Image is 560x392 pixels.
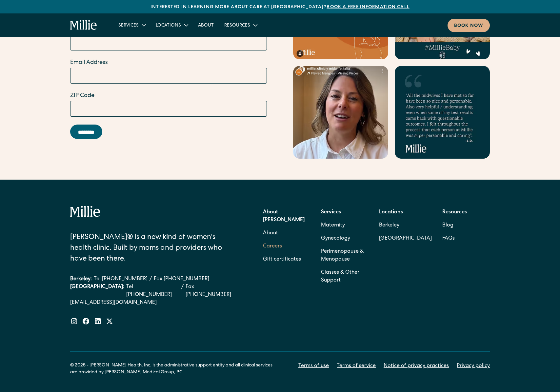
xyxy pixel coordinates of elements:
[379,219,432,232] a: Berkeley
[224,22,250,29] div: Resources
[298,362,329,370] a: Terms of use
[219,20,262,30] div: Resources
[181,283,184,299] div: /
[263,210,305,223] strong: About [PERSON_NAME]
[70,20,97,30] a: home
[379,232,432,245] a: [GEOGRAPHIC_DATA]
[154,275,209,283] a: Fax [PHONE_NUMBER]
[263,227,278,240] a: About
[263,240,282,253] a: Careers
[321,245,369,266] a: Perimenopause & Menopause
[321,210,341,215] strong: Services
[70,58,267,67] label: Email Address
[70,299,240,307] a: [EMAIL_ADDRESS][DOMAIN_NAME]
[70,275,92,283] div: Berkeley:
[150,20,193,30] div: Locations
[118,22,139,29] div: Services
[156,22,181,29] div: Locations
[321,232,350,245] a: Gynecology
[150,275,152,283] div: /
[337,362,376,370] a: Terms of service
[94,275,148,283] a: Tel [PHONE_NUMBER]
[186,283,240,299] a: Fax [PHONE_NUMBER]
[454,23,483,29] div: Book now
[379,210,403,215] strong: Locations
[263,253,301,266] a: Gift certificates
[321,266,369,287] a: Classes & Other Support
[70,91,267,100] label: ZIP Code
[384,362,449,370] a: Notice of privacy practices
[457,362,490,370] a: Privacy policy
[321,219,345,232] a: Maternity
[442,232,455,245] a: FAQs
[193,20,219,30] a: About
[327,5,409,10] a: Book a free information call
[442,210,467,215] strong: Resources
[70,283,124,299] div: [GEOGRAPHIC_DATA]:
[448,19,490,32] a: Book now
[70,232,225,265] div: [PERSON_NAME]® is a new kind of women's health clinic. Built by moms and providers who have been ...
[442,219,453,232] a: Blog
[113,20,150,30] div: Services
[70,362,280,376] div: © 2025 - [PERSON_NAME] Health, Inc. is the administrative support entity and all clinical service...
[126,283,179,299] a: Tel [PHONE_NUMBER]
